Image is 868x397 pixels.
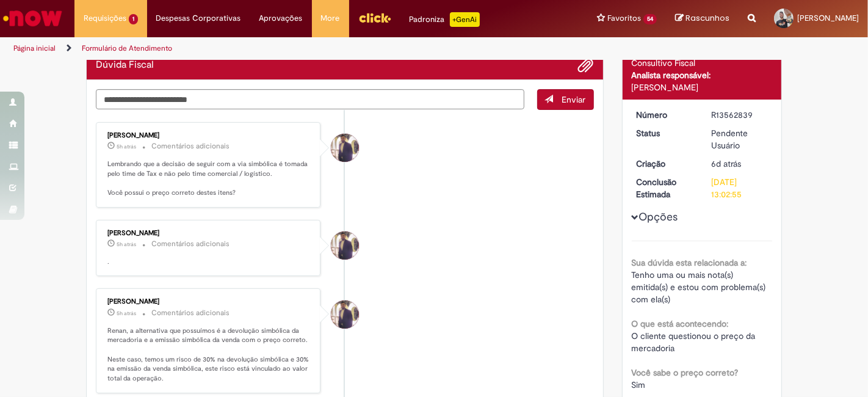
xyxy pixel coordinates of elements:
b: Sua dúvida esta relacionada a: [632,257,747,268]
p: +GenAi [450,12,480,27]
button: Enviar [537,89,594,110]
time: 29/09/2025 08:15:33 [117,241,136,248]
span: 1 [129,14,138,24]
ul: Trilhas de página [9,37,570,60]
div: Padroniza [410,12,480,27]
span: Tenho uma ou mais nota(s) emitida(s) e estou com problema(s) com ela(s) [632,269,769,305]
dt: Conclusão Estimada [627,176,703,200]
div: R13562839 [711,109,768,121]
time: 29/09/2025 08:15:19 [117,310,136,317]
p: Lembrando que a decisão de seguir com a via simbólica é tomada pelo time de Tax e não pelo time c... [107,159,311,198]
img: click_logo_yellow_360x200.png [358,9,391,27]
time: 29/09/2025 08:16:24 [117,143,136,150]
small: Comentários adicionais [151,308,230,318]
div: Gabriel Rodrigues Barao [331,231,359,260]
div: Analista responsável: [632,69,773,81]
dt: Criação [627,158,703,170]
dt: Status [627,127,703,139]
a: Página inicial [13,43,56,53]
div: Pendente Usuário [711,127,768,151]
span: 54 [643,14,657,24]
p: . [107,257,311,267]
div: Gabriel Rodrigues Barao [331,134,359,162]
button: Adicionar anexos [578,57,594,73]
b: Você sabe o preço correto? [632,367,739,378]
span: Aprovações [259,12,303,24]
span: More [321,12,340,24]
div: [PERSON_NAME] [107,230,311,237]
textarea: Digite sua mensagem aqui... [96,89,524,109]
span: Rascunhos [685,12,729,24]
span: 5h atrás [117,310,136,317]
a: Rascunhos [675,13,729,24]
small: Comentários adicionais [151,239,230,249]
div: [PERSON_NAME] [107,132,311,139]
dt: Número [627,109,703,121]
time: 24/09/2025 12:29:32 [711,158,741,169]
h2: Dúvida Fiscal Histórico de tíquete [96,60,154,71]
img: ServiceNow [1,6,64,31]
div: [PERSON_NAME] [107,298,311,305]
span: Sim [632,379,646,390]
div: [PERSON_NAME] [632,81,773,93]
span: Requisições [84,12,126,24]
a: Formulário de Atendimento [82,43,172,53]
div: [DATE] 13:02:55 [711,176,768,200]
span: 6d atrás [711,158,741,169]
p: Renan, a alternativa que possuímos é a devolução simbólica da mercadoria e a emissão simbólica da... [107,326,311,384]
span: [PERSON_NAME] [797,13,859,23]
span: Favoritos [607,12,641,24]
span: Enviar [562,94,586,105]
span: Despesas Corporativas [156,12,241,24]
small: Comentários adicionais [151,141,230,151]
span: 5h atrás [117,143,136,150]
div: Gabriel Rodrigues Barao [331,300,359,329]
div: 24/09/2025 12:29:32 [711,158,768,170]
span: O cliente questionou o preço da mercadoria [632,330,758,354]
span: 5h atrás [117,241,136,248]
b: O que está acontecendo: [632,318,729,329]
